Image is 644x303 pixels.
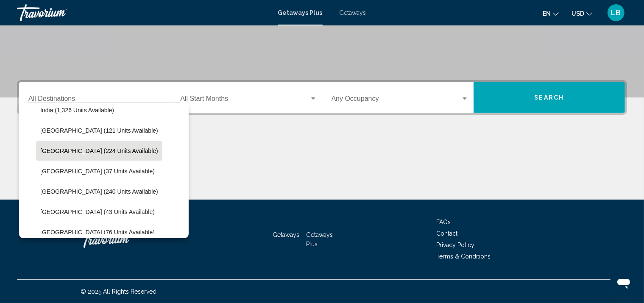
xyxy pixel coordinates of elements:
button: Change currency [572,7,592,19]
a: Terms & Conditions [436,253,491,260]
span: USD [572,10,584,17]
span: [GEOGRAPHIC_DATA] (37 units available) [40,168,155,175]
button: Change language [543,7,559,19]
button: India (1,326 units available) [36,100,118,120]
a: Contact [436,230,457,237]
button: [GEOGRAPHIC_DATA] (43 units available) [36,202,159,222]
span: [GEOGRAPHIC_DATA] (224 units available) [40,147,158,154]
button: [GEOGRAPHIC_DATA] (37 units available) [36,161,159,181]
a: Getaways [340,9,366,16]
span: India (1,326 units available) [40,107,114,114]
button: [GEOGRAPHIC_DATA] (224 units available) [36,141,162,161]
button: [GEOGRAPHIC_DATA] (240 units available) [36,182,162,201]
span: LB [611,8,621,17]
span: [GEOGRAPHIC_DATA] (121 units available) [40,127,158,134]
button: User Menu [605,4,627,22]
a: Getaways [273,231,300,238]
span: Search [535,95,564,101]
button: [GEOGRAPHIC_DATA] (121 units available) [36,121,162,140]
a: Travorium [17,4,270,21]
a: Privacy Policy [436,242,474,248]
div: Search widget [19,82,625,113]
a: Travorium [81,227,165,252]
span: © 2025 All Rights Reserved. [81,288,158,295]
span: [GEOGRAPHIC_DATA] (240 units available) [40,188,158,195]
a: FAQs [436,219,451,225]
a: Getaways Plus [278,9,323,16]
a: Getaways Plus [306,231,333,247]
span: [GEOGRAPHIC_DATA] (76 units available) [40,229,155,236]
span: en [543,10,551,17]
iframe: Кнопка запуска окна обмена сообщениями [610,269,637,296]
span: [GEOGRAPHIC_DATA] (43 units available) [40,208,155,215]
button: Search [474,82,625,113]
button: [GEOGRAPHIC_DATA] (76 units available) [36,222,159,242]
